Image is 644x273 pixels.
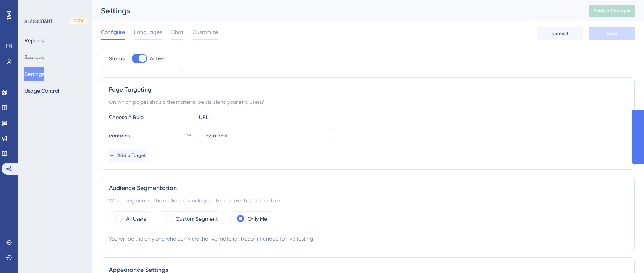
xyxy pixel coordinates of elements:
span: Cancel [552,31,568,37]
label: Only Me [248,214,267,223]
div: Audience Segmentation [109,184,627,193]
span: Add a Target [117,152,146,158]
div: You will be the only one who can view the live material. Recommended for live testing. [109,234,627,243]
input: yourwebsite.com/path [205,131,328,140]
div: Choose A Rule [109,113,193,122]
span: Chat [171,27,183,37]
button: contains [109,128,193,143]
span: Languages [134,27,162,37]
button: Add a Target [109,149,146,162]
div: Which segment of the audience would you like to show this material to? [109,196,627,205]
div: Settings [101,5,570,16]
div: URL [199,113,283,122]
iframe: UserGuiding AI Assistant Launcher [612,243,635,266]
span: Save [607,31,617,37]
div: Page Targeting [109,85,627,94]
button: Publish Changes [589,5,635,17]
button: Save [589,27,635,40]
label: Custom Segment [176,214,218,223]
div: On which pages should the material be visible to your end users? [109,97,627,107]
label: All Users [126,214,146,223]
span: Customize [193,27,218,37]
button: Sources [24,50,44,64]
div: Status: [109,54,126,63]
span: contains [109,131,130,140]
div: BETA [70,18,88,24]
div: AI ASSISTANT [24,18,52,24]
button: Reports [24,34,44,47]
span: Active [150,55,164,61]
button: Settings [24,67,44,81]
span: Configure [101,27,125,37]
button: Usage Control [24,84,59,98]
button: Cancel [537,27,583,40]
span: Publish Changes [594,8,630,14]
